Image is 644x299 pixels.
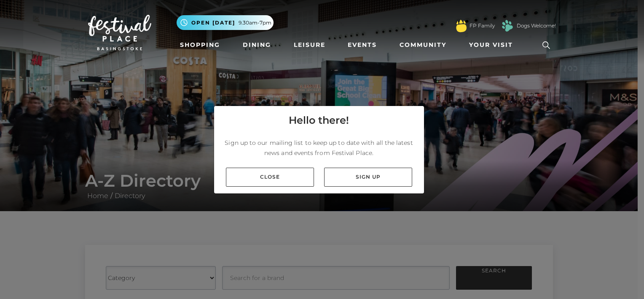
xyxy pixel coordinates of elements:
a: Dining [239,37,274,53]
a: Your Visit [466,37,521,53]
a: Leisure [290,37,329,53]
a: FP Family [470,22,495,30]
span: Open [DATE] [191,19,235,27]
span: Your Visit [469,41,513,49]
span: 9.30am-7pm [239,19,271,27]
h4: Hello there! [289,113,349,128]
a: Dogs Welcome! [517,22,556,30]
button: Open [DATE] 9.30am-7pm [177,15,274,30]
a: Events [344,37,380,53]
a: Sign up [324,168,412,187]
p: Sign up to our mailing list to keep up to date with all the latest news and events from Festival ... [221,138,417,158]
img: Festival Place Logo [88,15,151,50]
a: Close [226,168,314,187]
a: Shopping [177,37,223,53]
a: Community [396,37,450,53]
